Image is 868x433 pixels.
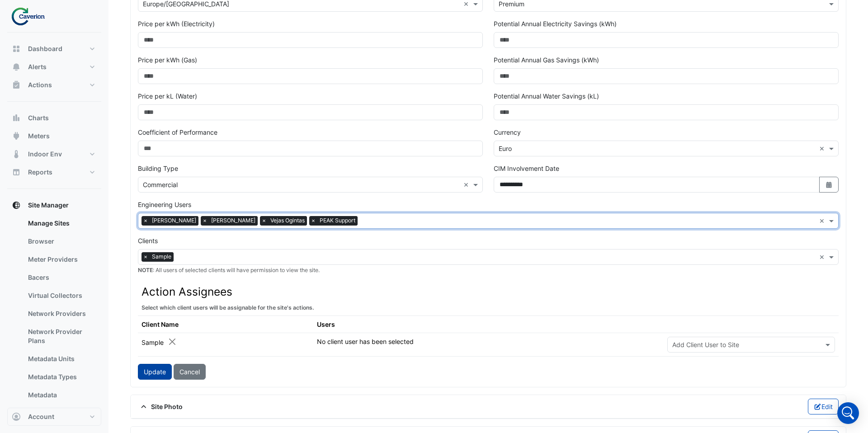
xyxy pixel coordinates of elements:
[268,216,307,225] span: Vejas Ogintas
[21,323,101,350] a: Network Provider Plans
[21,350,101,368] a: Metadata Units
[28,150,62,159] span: Indoor Env
[138,402,183,411] span: Site Photo
[7,408,101,426] button: Account
[12,62,21,71] app-icon: Alerts
[7,109,101,127] button: Charts
[21,386,101,404] a: Metadata
[808,399,839,414] button: Edit
[21,287,101,305] a: Virtual Collectors
[138,236,158,245] label: Clients
[28,80,52,89] span: Actions
[260,216,268,225] span: ×
[494,19,617,28] label: Potential Annual Electricity Savings (kWh)
[28,62,47,71] span: Alerts
[142,216,150,225] span: ×
[28,44,62,53] span: Dashboard
[313,316,664,333] th: Users
[167,337,177,346] button: Close
[21,250,101,268] a: Meter Providers
[12,132,21,141] app-icon: Meters
[138,91,197,101] label: Price per kL (Water)
[138,19,215,28] label: Price per kWh (Electricity)
[11,7,52,25] img: Company Logo
[494,127,521,137] label: Currency
[138,164,178,173] label: Building Type
[209,216,258,225] span: [PERSON_NAME]
[21,368,101,386] a: Metadata Types
[463,180,471,189] span: Clear
[28,412,54,421] span: Account
[7,76,101,94] button: Actions
[142,337,177,347] div: Sample
[12,201,21,210] app-icon: Site Manager
[174,364,206,380] button: Cancel
[142,285,835,298] h3: Action Assignees
[138,127,217,137] label: Coefficient of Performance
[21,214,101,232] a: Manage Sites
[494,55,599,65] label: Potential Annual Gas Savings (kWh)
[317,216,358,225] span: PEAK Support
[494,91,599,101] label: Potential Annual Water Savings (kL)
[138,267,320,273] small: : All users of selected clients will have permission to view the site.
[837,402,859,424] div: Open Intercom Messenger
[7,58,101,76] button: Alerts
[138,200,191,209] label: Engineering Users
[28,113,49,122] span: Charts
[138,55,197,65] label: Price per kWh (Gas)
[12,44,21,53] app-icon: Dashboard
[309,216,317,225] span: ×
[21,404,101,422] a: Meters
[819,216,827,226] span: Clear
[21,232,101,250] a: Browser
[12,150,21,159] app-icon: Indoor Env
[313,333,664,357] td: No client user has been selected
[28,168,52,177] span: Reports
[142,252,150,261] span: ×
[21,305,101,323] a: Network Providers
[494,164,559,173] label: CIM Involvement Date
[138,267,153,273] strong: NOTE
[150,216,198,225] span: [PERSON_NAME]
[28,201,69,210] span: Site Manager
[150,252,174,261] span: Sample
[201,216,209,225] span: ×
[7,145,101,163] button: Indoor Env
[819,252,827,262] span: Clear
[7,196,101,214] button: Site Manager
[7,163,101,181] button: Reports
[142,304,314,311] small: Select which client users will be assignable for the site's actions.
[12,113,21,122] app-icon: Charts
[7,40,101,58] button: Dashboard
[21,268,101,287] a: Bacers
[28,132,50,141] span: Meters
[825,181,833,188] fa-icon: Select Date
[12,80,21,89] app-icon: Actions
[819,144,827,153] span: Clear
[138,316,313,333] th: Client Name
[12,168,21,177] app-icon: Reports
[138,364,172,380] button: Update
[7,127,101,145] button: Meters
